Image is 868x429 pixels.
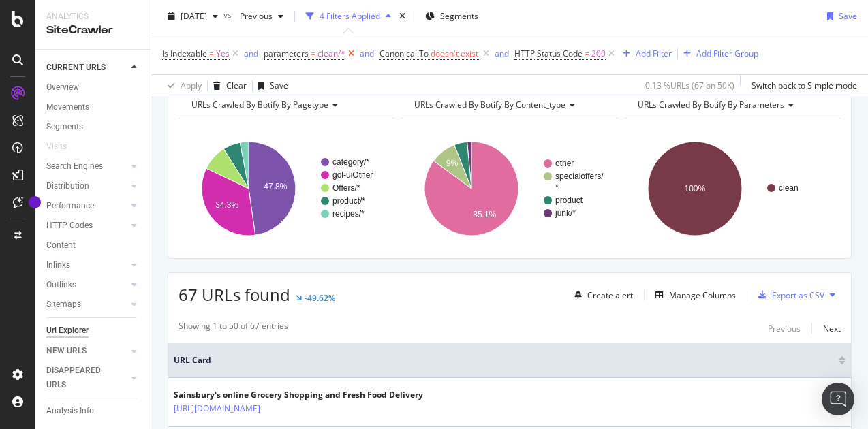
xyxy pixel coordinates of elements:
[46,278,127,292] a: Outlinks
[46,238,76,253] div: Content
[162,5,223,27] button: [DATE]
[46,120,141,134] a: Segments
[495,47,509,60] button: and
[412,94,605,116] h4: URLs Crawled By Botify By content_type
[822,5,857,27] button: Save
[772,289,824,301] div: Export as CSV
[209,48,214,59] span: =
[234,5,289,27] button: Previous
[191,99,328,110] span: URLs Crawled By Botify By pagetype
[179,320,288,336] div: Showing 1 to 50 of 67 entries
[332,170,373,180] text: gol-uiOther
[753,284,824,306] button: Export as CSV
[46,344,127,358] a: NEW URLS
[317,44,345,63] span: clean/*
[46,219,93,233] div: HTTP Codes
[555,208,576,218] text: junk/*
[379,48,429,59] span: Canonical To
[46,364,127,392] a: DISAPPEARED URLS
[591,44,606,63] span: 200
[635,94,828,116] h4: URLs Crawled By Botify By parameters
[555,159,574,168] text: other
[46,323,141,338] a: Url Explorer
[414,99,565,110] span: URLs Crawled By Botify By content_type
[300,5,397,27] button: 4 Filters Applied
[46,364,115,392] div: DISAPPEARED URLS
[46,298,127,312] a: Sitemaps
[397,10,408,23] div: times
[360,48,374,59] div: and
[332,157,369,167] text: category/*
[650,287,736,303] button: Manage Columns
[678,46,758,62] button: Add Filter Group
[46,199,127,213] a: Performance
[189,94,382,116] h4: URLs Crawled By Botify By pagetype
[264,48,309,59] span: parameters
[587,289,633,301] div: Create alert
[638,99,784,110] span: URLs Crawled By Botify By parameters
[332,209,365,219] text: recipes/*
[46,61,127,75] a: CURRENT URLS
[46,404,94,418] div: Analysis Info
[555,172,604,181] text: specialoffers/
[684,184,705,193] text: 100%
[823,323,841,334] div: Next
[46,159,103,174] div: Search Engines
[696,48,758,59] div: Add Filter Group
[46,61,106,75] div: CURRENT URLS
[360,47,374,60] button: and
[244,47,258,60] button: and
[244,48,258,59] div: and
[223,9,234,20] span: vs
[768,323,801,334] div: Previous
[46,199,94,213] div: Performance
[617,46,672,62] button: Add Filter
[839,10,857,22] div: Save
[46,80,79,95] div: Overview
[46,100,141,114] a: Movements
[162,75,202,97] button: Apply
[46,11,140,22] div: Analytics
[320,10,380,22] div: 4 Filters Applied
[822,383,854,415] div: Open Intercom Messenger
[569,284,633,306] button: Create alert
[311,48,315,59] span: =
[474,210,497,219] text: 85.1%
[46,238,141,253] a: Content
[181,10,207,22] span: 2025 Sep. 29th
[46,219,127,233] a: HTTP Codes
[46,140,67,154] div: Visits
[270,80,288,91] div: Save
[746,75,857,97] button: Switch back to Simple mode
[46,159,127,174] a: Search Engines
[181,80,202,91] div: Apply
[625,129,837,248] svg: A chart.
[208,75,247,97] button: Clear
[645,80,734,91] div: 0.13 % URLs ( 67 on 50K )
[46,140,80,154] a: Visits
[46,323,89,338] div: Url Explorer
[162,48,207,59] span: Is Indexable
[46,80,141,95] a: Overview
[332,183,360,193] text: Offers/*
[46,298,81,312] div: Sitemaps
[46,258,127,272] a: Inlinks
[669,289,736,301] div: Manage Columns
[585,48,589,59] span: =
[215,200,238,210] text: 34.3%
[46,22,140,38] div: SiteCrawler
[305,292,335,304] div: -49.62%
[420,5,484,27] button: Segments
[514,48,583,59] span: HTTP Status Code
[46,179,89,193] div: Distribution
[431,48,478,59] span: doesn't exist
[46,120,83,134] div: Segments
[46,278,76,292] div: Outlinks
[29,196,41,208] div: Tooltip anchor
[401,129,614,248] svg: A chart.
[440,10,478,22] span: Segments
[46,344,87,358] div: NEW URLS
[179,129,391,248] div: A chart.
[174,402,260,415] a: [URL][DOMAIN_NAME]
